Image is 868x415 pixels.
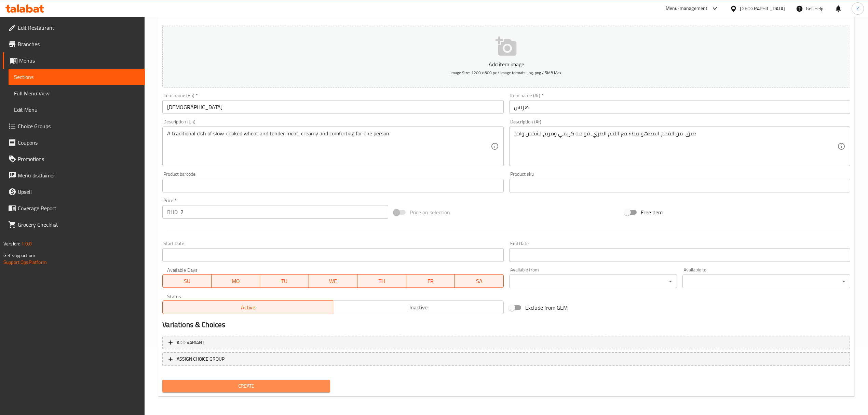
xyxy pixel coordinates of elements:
[3,134,145,151] a: Coupons
[641,208,663,216] span: Free item
[162,320,850,330] h2: Variations & Choices
[165,303,330,312] span: Active
[509,275,677,288] div: ​
[3,216,145,233] a: Grocery Checklist
[9,85,145,102] a: Full Menu View
[177,338,204,347] span: Add variant
[14,106,139,114] span: Edit Menu
[3,258,47,267] a: Support.OpsPlatform
[162,380,330,392] button: Create
[740,5,785,12] div: [GEOGRAPHIC_DATA]
[167,208,178,216] p: BHD
[162,274,211,288] button: SU
[336,303,501,312] span: Inactive
[3,167,145,184] a: Menu disclaimer
[458,276,501,286] span: SA
[18,204,139,212] span: Coverage Report
[406,274,455,288] button: FR
[14,73,139,81] span: Sections
[18,40,139,48] span: Branches
[18,220,139,229] span: Grocery Checklist
[162,9,850,19] h2: Create new item
[357,274,406,288] button: TH
[509,100,850,114] input: Enter name Ar
[9,102,145,118] a: Edit Menu
[162,25,850,88] button: Add item imageImage Size: 1200 x 800 px / Image formats: jpg, png / 5MB Max.
[682,275,850,288] div: ​
[212,274,260,288] button: MO
[18,122,139,130] span: Choice Groups
[410,208,450,216] span: Price on selection
[167,130,490,163] textarea: A traditional dish of slow-cooked wheat and tender meat, creamy and comforting for one person
[263,276,306,286] span: TU
[3,239,20,248] span: Version:
[14,89,139,97] span: Full Menu View
[18,188,139,196] span: Upsell
[666,4,708,13] div: Menu-management
[3,36,145,52] a: Branches
[180,205,388,219] input: Please enter price
[309,274,358,288] button: WE
[455,274,504,288] button: SA
[162,336,850,350] button: Add variant
[856,5,859,12] span: Z
[19,56,139,65] span: Menus
[333,300,504,314] button: Inactive
[3,52,145,69] a: Menus
[509,179,850,192] input: Please enter product sku
[173,60,840,68] p: Add item image
[3,251,35,260] span: Get support on:
[3,19,145,36] a: Edit Restaurant
[312,276,355,286] span: WE
[18,155,139,163] span: Promotions
[260,274,309,288] button: TU
[162,100,503,114] input: Enter name En
[21,239,32,248] span: 1.0.0
[18,24,139,32] span: Edit Restaurant
[18,171,139,179] span: Menu disclaimer
[450,69,562,77] span: Image Size: 1200 x 800 px / Image formats: jpg, png / 5MB Max.
[514,130,837,163] textarea: طبق من القمح المطهو ببطء مع اللحم الطري، قوامه كريمي ومريح لشخص واحد
[18,138,139,147] span: Coupons
[162,352,850,366] button: ASSIGN CHOICE GROUP
[3,118,145,134] a: Choice Groups
[409,276,452,286] span: FR
[525,304,568,312] span: Exclude from GEM
[214,276,258,286] span: MO
[162,300,333,314] button: Active
[177,355,225,363] span: ASSIGN CHOICE GROUP
[3,184,145,200] a: Upsell
[9,69,145,85] a: Sections
[162,179,503,192] input: Please enter product barcode
[165,276,208,286] span: SU
[168,382,325,390] span: Create
[360,276,404,286] span: TH
[3,200,145,216] a: Coverage Report
[3,151,145,167] a: Promotions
